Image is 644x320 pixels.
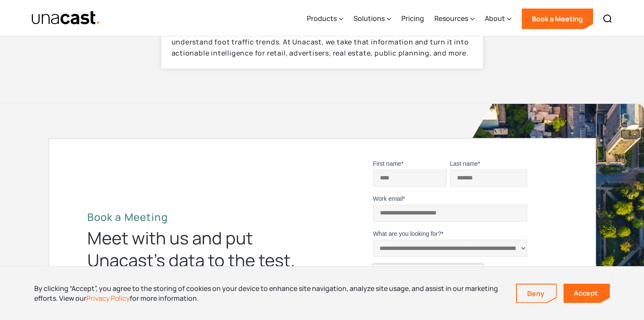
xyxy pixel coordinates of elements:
div: Resources [434,1,475,36]
div: Solutions [353,1,391,36]
div: Products [307,1,343,36]
div: Solutions [353,13,385,23]
span: Last name [450,160,478,167]
div: Meet with us and put Unacast’s data to the test. [87,227,310,271]
a: Accept [564,284,610,303]
a: Book a Meeting [522,9,593,29]
iframe: reCAPTCHA [373,264,483,290]
span: Work email [373,195,403,202]
div: Products [307,13,337,23]
div: By clicking “Accept”, you agree to the storing of cookies on your device to enhance site navigati... [34,284,503,303]
span: What are you looking for? [373,230,442,237]
a: Pricing [401,1,424,36]
img: Unacast text logo [31,11,101,26]
a: Deny [517,285,556,302]
div: About [485,1,511,36]
a: home [31,11,101,26]
span: First name [373,160,401,167]
div: About [485,13,505,23]
a: Privacy Policy [86,294,130,303]
h2: Book a Meeting [87,211,310,223]
img: Search icon [602,14,613,24]
div: Resources [434,13,468,23]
